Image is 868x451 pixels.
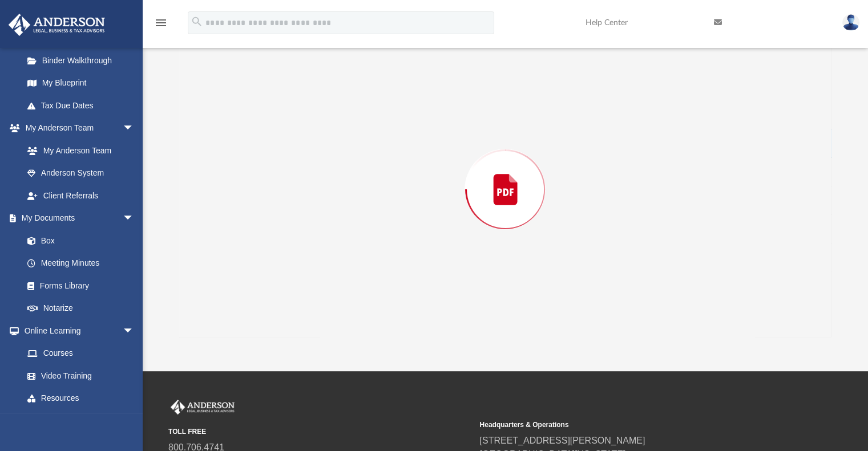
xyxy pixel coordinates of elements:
[8,319,146,342] a: Online Learningarrow_drop_down
[154,16,168,30] i: menu
[8,207,146,230] a: My Documentsarrow_drop_down
[16,139,140,162] a: My Anderson Team
[479,436,645,445] a: [STREET_ADDRESS][PERSON_NAME]
[123,207,146,230] span: arrow_drop_down
[16,342,146,365] a: Courses
[8,409,151,432] a: Billingarrow_drop_down
[123,409,146,433] span: arrow_drop_down
[179,13,832,337] div: Preview
[16,94,151,117] a: Tax Due Dates
[16,72,146,95] a: My Blueprint
[8,117,146,140] a: My Anderson Teamarrow_drop_down
[16,297,146,320] a: Notarize
[16,364,140,387] a: Video Training
[191,15,203,28] i: search
[16,184,146,207] a: Client Referrals
[16,162,146,185] a: Anderson System
[16,49,151,72] a: Binder Walkthrough
[479,420,782,430] small: Headquarters & Operations
[168,426,471,437] small: TOLL FREE
[154,22,168,30] a: menu
[168,400,237,415] img: Anderson Advisors Platinum Portal
[842,14,859,31] img: User Pic
[16,229,140,252] a: Box
[16,252,146,275] a: Meeting Minutes
[5,14,108,36] img: Anderson Advisors Platinum Portal
[123,117,146,140] span: arrow_drop_down
[123,319,146,343] span: arrow_drop_down
[16,274,140,297] a: Forms Library
[16,387,146,410] a: Resources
